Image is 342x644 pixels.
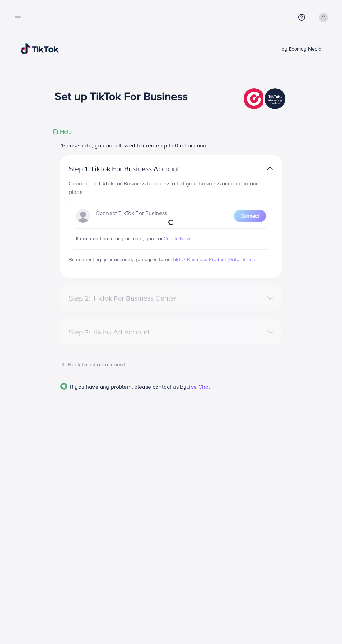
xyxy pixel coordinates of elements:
h1: Set up TikTok For Business [55,89,188,103]
img: Popup guide [60,383,67,390]
p: Step 1: TikTok For Business Account [69,165,201,173]
span: by Ecomdy Media [282,45,321,52]
p: *Please note, you are allowed to create up to 0 ad account. [60,141,282,150]
div: Back to list ad account [60,361,282,369]
span: Live Chat [186,383,210,391]
span: If you have any problem, please contact us by [70,383,186,391]
img: TikTok partner [244,86,287,111]
img: TikTok partner [267,164,273,174]
img: TikTok [21,43,59,54]
div: Help [53,128,72,136]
